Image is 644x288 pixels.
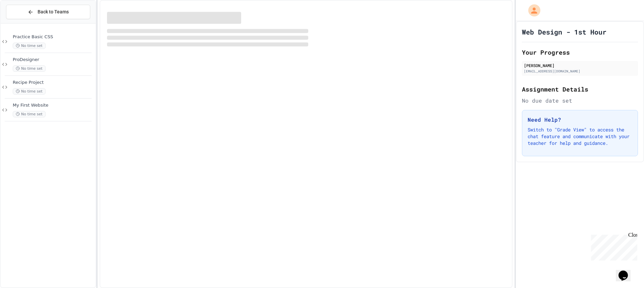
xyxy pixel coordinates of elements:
[13,111,46,117] span: No time set
[13,80,94,85] span: Recipe Project
[521,3,542,18] div: My Account
[13,103,94,108] span: My First Website
[524,69,636,74] div: [EMAIL_ADDRESS][DOMAIN_NAME]
[528,126,632,147] p: Switch to "Grade View" to access the chat feature and communicate with your teacher for help and ...
[3,3,46,43] div: Chat with us now!Close
[13,65,46,72] span: No time set
[588,232,637,261] iframe: chat widget
[13,34,94,40] span: Practice Basic CSS
[6,5,90,19] button: Back to Teams
[13,43,46,49] span: No time set
[528,116,632,124] h3: Need Help?
[524,62,636,68] div: [PERSON_NAME]
[13,88,46,95] span: No time set
[522,48,638,57] h2: Your Progress
[13,57,94,63] span: ProDesigner
[616,261,637,281] iframe: chat widget
[522,97,638,105] div: No due date set
[522,84,638,94] h2: Assignment Details
[38,8,69,15] span: Back to Teams
[522,27,606,37] h1: Web Design - 1st Hour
